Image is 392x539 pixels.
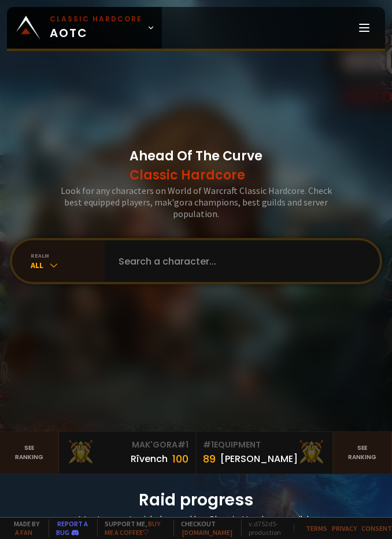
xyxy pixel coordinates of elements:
div: [PERSON_NAME] [220,452,298,466]
div: Mak'Gora [66,439,188,451]
a: Report a bug [56,519,88,537]
h4: Most recent raid cleaned by Classic Hardcore guilds [14,512,378,527]
input: Search a character... [112,240,366,282]
span: Checkout [173,519,235,537]
h3: Look for any characters on World of Warcraft Classic Hardcore. Check best equipped players, mak'g... [59,185,334,219]
span: AOTC [50,14,142,42]
h1: Ahead Of The Curve [130,146,262,185]
span: # 1 [177,439,188,450]
span: # 1 [203,439,214,450]
span: Classic Hardcore [130,166,262,185]
div: Equipment [203,439,326,451]
span: v. d752d5 - production [241,519,287,537]
a: Terms [306,524,327,533]
a: Mak'Gora#1Rîvench100 [59,432,196,474]
span: Made by [7,519,42,537]
div: All [31,259,105,271]
a: [DOMAIN_NAME] [182,528,232,537]
a: Privacy [332,524,357,533]
a: a fan [15,528,32,537]
div: realm [31,252,105,259]
div: 89 [203,451,216,467]
a: Buy me a coffee [105,519,160,537]
a: Seeranking [333,432,392,474]
a: Consent [361,524,392,533]
a: Classic HardcoreAOTC [7,7,162,49]
div: Rîvench [131,452,168,466]
a: #1Equipment89[PERSON_NAME] [196,432,333,474]
h1: Raid progress [14,488,378,512]
small: Classic Hardcore [50,14,142,24]
div: 100 [172,451,188,467]
span: Support me, [97,519,167,537]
